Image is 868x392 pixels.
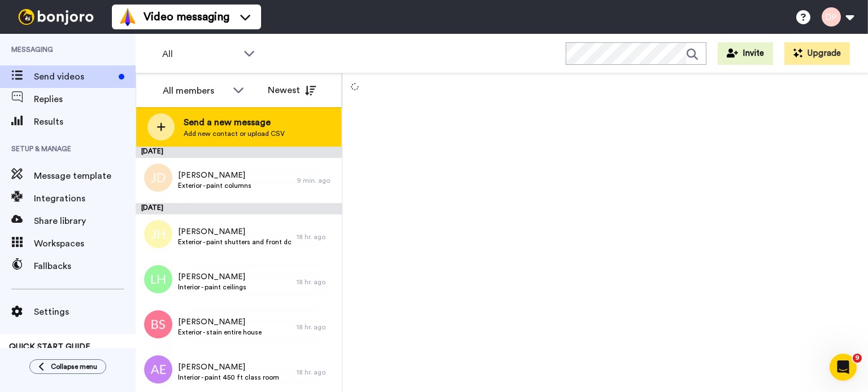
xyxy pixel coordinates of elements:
[34,192,136,205] span: Integrations
[163,84,227,98] div: All members
[297,176,336,185] div: 9 min. ago
[784,42,850,65] button: Upgrade
[119,8,137,26] img: vm-color.svg
[853,354,862,363] span: 9
[9,343,90,351] span: QUICK START GUIDE
[34,169,136,183] span: Message template
[178,237,291,246] span: Exterior - paint shutters and front door
[34,305,136,319] span: Settings
[34,237,136,250] span: Workspaces
[144,9,229,25] span: Video messaging
[178,283,246,292] span: Interior - paint ceilings
[34,70,114,83] span: Send videos
[184,116,285,129] span: Send a new message
[34,115,136,129] span: Results
[178,362,279,373] span: [PERSON_NAME]
[178,316,262,328] span: [PERSON_NAME]
[136,147,342,158] div: [DATE]
[184,129,285,138] span: Add new contact or upload CSV
[259,79,324,102] button: Newest
[178,170,251,181] span: [PERSON_NAME]
[718,42,773,65] button: Invite
[162,47,238,61] span: All
[144,265,172,293] img: lh.png
[29,359,106,374] button: Collapse menu
[297,323,336,332] div: 18 hr. ago
[51,362,97,371] span: Collapse menu
[34,259,136,273] span: Fallbacks
[178,271,246,283] span: [PERSON_NAME]
[297,368,336,377] div: 18 hr. ago
[178,226,291,237] span: [PERSON_NAME]
[34,93,136,106] span: Replies
[144,355,172,384] img: ae.png
[178,328,262,337] span: Exterior - stain entire house
[297,278,336,287] div: 18 hr. ago
[14,9,98,25] img: bj-logo-header-white.svg
[144,164,172,192] img: jd.png
[297,232,336,241] div: 18 hr. ago
[34,214,136,228] span: Share library
[830,354,857,381] iframe: Intercom live chat
[178,181,251,190] span: Exterior - paint columns
[144,220,172,248] img: jh.png
[144,310,172,338] img: bs.png
[178,373,279,382] span: Interior - paint 450 ft class room
[136,203,342,214] div: [DATE]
